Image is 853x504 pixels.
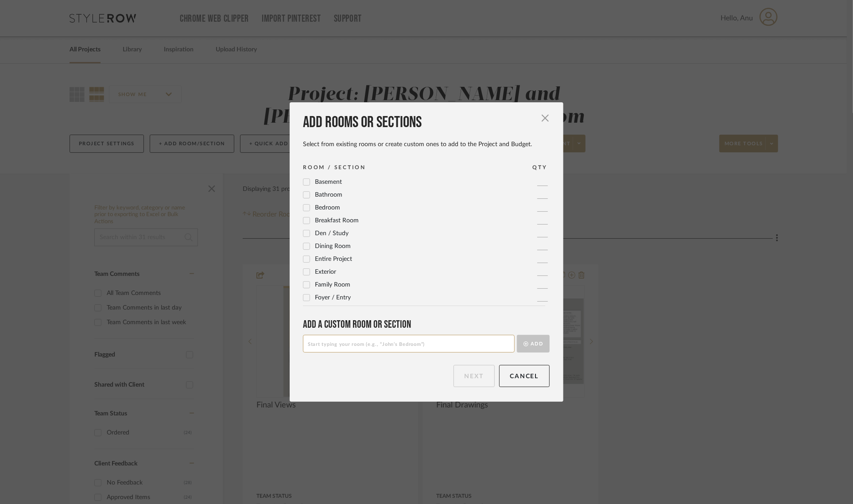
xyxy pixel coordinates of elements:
input: Start typing your room (e.g., “John’s Bedroom”) [303,335,515,353]
span: Bathroom [315,192,342,198]
div: Add a Custom room or Section [303,318,550,331]
span: Breakfast Room [315,217,359,224]
span: Foyer / Entry [315,295,351,301]
button: Close [536,109,554,127]
div: QTY [533,163,547,172]
button: Next [454,365,495,387]
span: Den / Study [315,230,349,236]
span: Bedroom [315,205,340,211]
span: Family Room [315,282,350,288]
div: Add rooms or sections [303,113,550,132]
button: Add [517,335,550,353]
span: Exterior [315,269,336,275]
button: Cancel [499,365,550,387]
div: Select from existing rooms or create custom ones to add to the Project and Budget. [303,140,550,148]
div: ROOM / SECTION [303,163,366,172]
span: Basement [315,179,342,185]
span: Entire Project [315,256,352,262]
span: Dining Room [315,243,351,249]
